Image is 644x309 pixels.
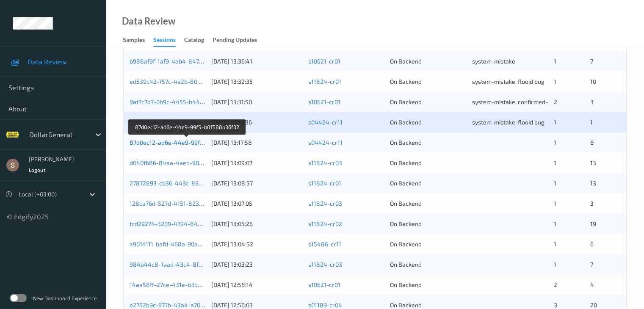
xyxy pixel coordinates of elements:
span: 1 [554,220,556,227]
a: s11824-cr03 [308,261,342,268]
a: s01189-cr04 [308,301,342,309]
span: 1 [554,119,556,126]
div: Catalog [184,36,204,46]
span: 1 [554,200,556,207]
a: Catalog [184,34,213,46]
span: 1 [554,240,556,248]
div: [DATE] 13:09:07 [211,159,302,167]
div: [DATE] 13:08:57 [211,179,302,188]
span: 1 [554,261,556,268]
a: Pending Updates [213,34,265,46]
a: s10621-cr01 [308,58,340,65]
span: 1 [554,58,556,65]
div: [DATE] 12:58:14 [211,281,302,289]
div: [DATE] 13:03:23 [211,260,302,269]
span: 8 [590,139,594,146]
div: On Backend [390,57,466,66]
div: On Backend [390,199,466,208]
div: [DATE] 13:05:26 [211,220,302,228]
div: Samples [123,36,145,46]
span: 2 [554,281,557,288]
span: 1 [554,139,556,146]
div: Data Review [122,17,175,25]
a: a901d111-bafd-468a-90a5-e88243bb61e0 [130,240,245,248]
span: 2 [554,98,557,105]
div: [DATE] 13:32:35 [211,77,302,86]
span: system-mistake, flooid bug [472,119,544,126]
div: On Backend [390,281,466,289]
a: s11824-cr03 [308,200,342,207]
span: 13 [590,159,596,166]
span: 1 [590,119,592,126]
a: d040f686-84aa-4aeb-90e3-81621b08015d [130,159,247,166]
span: 1 [554,179,556,187]
span: system-mistake, confirmed-non-scan [472,98,573,105]
a: s10621-cr01 [308,281,340,288]
span: 1 [554,78,556,85]
a: 128ca76d-527d-4151-8236-2cc65d5464fc [130,200,244,207]
div: [DATE] 13:31:50 [211,98,302,106]
span: 3 [590,98,593,105]
div: On Backend [390,77,466,86]
span: 4 [590,281,594,288]
div: [DATE] 13:04:52 [211,240,302,248]
a: s04424-cr11 [308,139,343,146]
a: s11824-cr01 [308,179,341,187]
a: 87d0ec12-ad6e-44e9-99f5-b0f588b36f32 [130,139,245,146]
a: 27872893-cb36-443c-8919-fe182d68868c [130,179,247,187]
span: system-mistake [472,58,515,65]
span: 10 [590,78,596,85]
div: [DATE] 13:19:36 [211,118,302,127]
a: s11824-cr02 [308,220,342,227]
div: On Backend [390,98,466,106]
span: system-mistake, flooid bug [472,78,544,85]
span: 13 [590,179,596,187]
div: On Backend [390,220,466,228]
div: On Backend [390,118,466,127]
a: ed539c42-757c-4e2b-80bd-e43ea33771cc [130,78,245,85]
span: 3 [590,200,593,207]
span: 1 [554,159,556,166]
a: s10621-cr01 [308,98,340,105]
div: On Backend [390,179,466,188]
span: 7 [590,58,593,65]
div: Sessions [153,36,176,47]
div: On Backend [390,260,466,269]
a: 984a44c8-1aad-43c4-8f64-d2abb59f740f [130,261,246,268]
div: On Backend [390,138,466,147]
a: s11824-cr03 [308,159,342,166]
a: fcd29274-3209-4794-84c8-60b0cae56b92 [130,220,247,227]
div: [DATE] 13:17:58 [211,138,302,147]
span: 6 [590,240,593,248]
a: s04424-cr11 [308,119,343,126]
a: 8c49a1ad-c410-4e3b-9b68-7dda81e9cbfe [130,119,245,126]
a: s11824-cr01 [308,78,341,85]
div: On Backend [390,159,466,167]
a: Sessions [153,34,184,47]
a: b988af9f-1af9-4ab4-847d-4f546f6d027c [130,58,243,65]
a: e2792b9c-977b-43a4-a704-77265a36a1b9 [130,301,245,309]
a: 9af7c7d7-0b9c-4455-b44d-cfd0a7679c87 [130,98,243,105]
div: [DATE] 13:07:05 [211,199,302,208]
span: 7 [590,261,593,268]
div: Pending Updates [213,36,257,46]
span: 3 [554,301,557,309]
a: s15486-cr11 [308,240,341,248]
a: Samples [123,34,153,46]
a: 14ae58ff-27ce-431e-b3bc-443400cd7f8e [130,281,243,288]
div: [DATE] 13:36:41 [211,57,302,66]
span: 19 [590,220,596,227]
div: On Backend [390,240,466,248]
span: 20 [590,301,597,309]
